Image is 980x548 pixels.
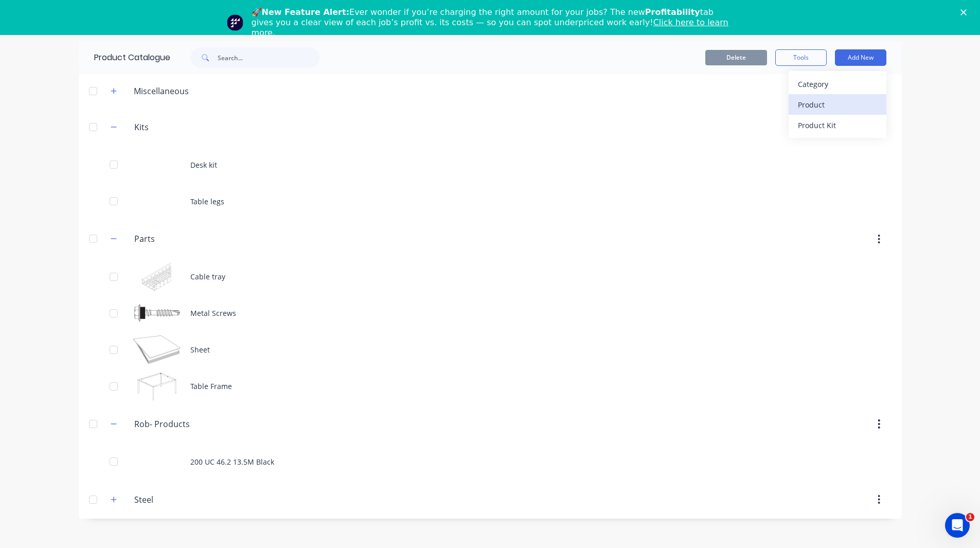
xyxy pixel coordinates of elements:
[79,258,902,295] div: Cable trayCable tray
[134,418,256,430] input: Enter category name
[79,368,902,404] div: Table FrameTable Frame
[798,118,877,133] div: Product Kit
[218,47,319,68] input: Search...
[134,121,256,133] input: Enter category name
[789,74,886,94] button: Category
[645,7,700,17] b: Profitability
[79,331,902,368] div: SheetSheet
[262,7,350,17] b: New Feature Alert:
[945,513,970,538] iframe: Intercom live chat
[134,493,256,506] input: Enter category name
[126,85,197,97] div: Miscellaneous
[252,17,728,38] a: Click here to learn more.
[705,50,767,65] button: Delete
[79,295,902,331] div: Metal ScrewsMetal Screws
[966,513,974,521] span: 1
[798,97,877,112] div: Product
[134,233,256,245] input: Enter category name
[79,183,902,220] div: Table legs
[789,115,886,135] button: Product Kit
[835,49,886,66] button: Add New
[789,94,886,115] button: Product
[798,77,877,92] div: Category
[79,41,170,74] div: Product Catalogue
[960,9,971,15] div: Close
[79,444,902,480] div: 200 UC 46.2 13.5M Black
[252,7,737,38] div: 🚀 Ever wonder if you’re charging the right amount for your jobs? The new tab gives you a clear vi...
[79,147,902,183] div: Desk kit
[775,49,827,66] button: Tools
[227,14,243,31] img: Profile image for Team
